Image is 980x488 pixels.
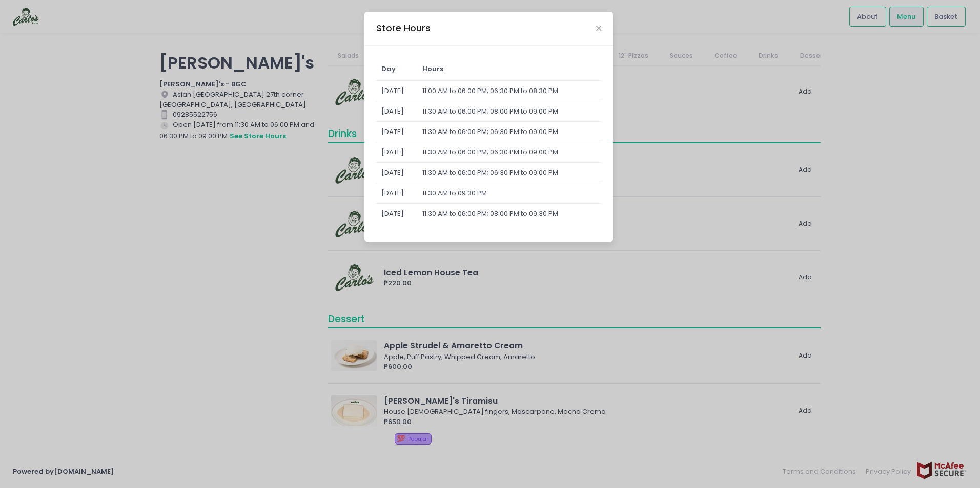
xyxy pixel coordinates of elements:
td: [DATE] [376,101,417,122]
div: Store Hours [376,21,431,35]
td: 11:30 AM to 06:00 PM; 06:30 PM to 09:00 PM [417,122,601,142]
button: Close [596,26,601,31]
td: [DATE] [376,122,417,142]
td: [DATE] [376,81,417,101]
td: [DATE] [376,204,417,224]
td: [DATE] [376,142,417,163]
td: 11:00 AM to 06:00 PM; 06:30 PM to 08:30 PM [417,81,601,101]
td: [DATE] [376,183,417,204]
td: Day [376,57,417,81]
td: 11:30 AM to 09:30 PM [417,183,601,204]
td: 11:30 AM to 06:00 PM; 08:00 PM to 09:30 PM [417,204,601,224]
td: 11:30 AM to 06:00 PM; 06:30 PM to 09:00 PM [417,163,601,183]
td: Hours [417,57,601,81]
td: 11:30 AM to 06:00 PM; 06:30 PM to 09:00 PM [417,142,601,163]
td: [DATE] [376,163,417,183]
td: 11:30 AM to 06:00 PM; 08:00 PM to 09:00 PM [417,101,601,122]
